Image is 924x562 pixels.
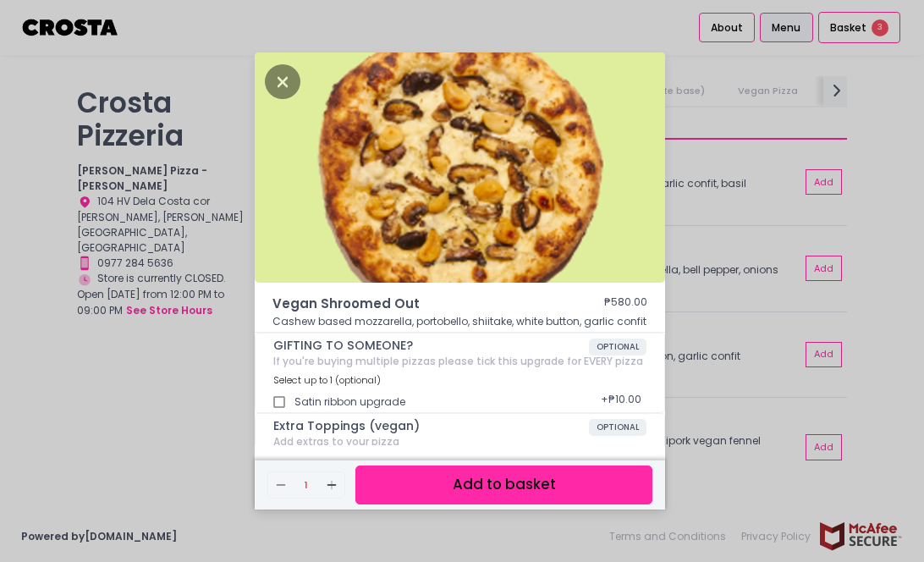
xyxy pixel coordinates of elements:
[273,436,646,448] div: Add extras to your pizza
[589,339,646,355] span: OPTIONAL
[604,295,647,314] div: ₱580.00
[272,295,553,314] span: Vegan Shroomed Out
[273,419,589,433] span: Extra Toppings (vegan)
[596,387,646,417] div: + ₱10.00
[355,466,652,504] button: Add to basket
[265,73,300,89] button: Close
[589,419,646,436] span: OPTIONAL
[273,355,646,367] div: If you're buying multiple pizzas please tick this upgrade for EVERY pizza
[273,373,381,387] span: Select up to 1 (optional)
[272,314,647,329] p: Cashew based mozzarella, portobello, shiitake, white button, garlic confit
[255,52,665,283] img: Vegan Shroomed Out
[273,339,589,353] span: GIFTING TO SOMEONE?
